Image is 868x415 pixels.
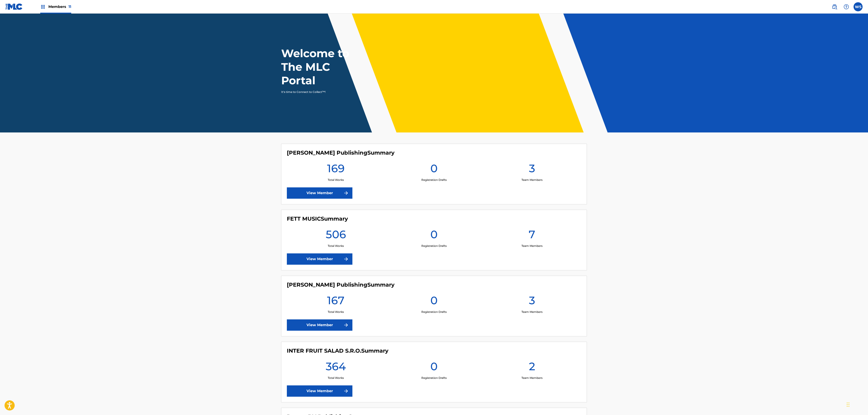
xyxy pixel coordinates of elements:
p: Team Members [521,310,542,314]
div: User Menu [854,2,863,11]
p: Registration Drafts [421,310,447,314]
img: MLC Logo [5,3,23,10]
h1: 0 [430,162,438,178]
p: Total Works [328,244,344,248]
p: Total Works [328,178,344,182]
p: Team Members [521,376,542,380]
p: Total Works [328,310,344,314]
img: Top Rightsholders [40,4,46,9]
h1: 167 [327,294,344,310]
img: f7272a7cc735f4ea7f67.svg [343,322,349,328]
img: help [844,4,849,9]
h1: 0 [430,294,438,310]
a: View Member [287,385,352,397]
span: 11 [68,5,71,9]
h1: 3 [529,294,535,310]
span: Members [48,4,71,9]
img: f7272a7cc735f4ea7f67.svg [343,388,349,394]
h1: 0 [430,228,438,244]
h1: 506 [326,228,346,244]
h1: Welcome to The MLC Portal [281,47,366,87]
p: Registration Drafts [421,376,447,380]
h1: 3 [529,162,535,178]
div: Drag [847,398,849,411]
p: Total Works [328,376,344,380]
h1: 2 [529,360,535,376]
a: Public Search [830,2,839,11]
img: search [832,4,837,9]
img: f7272a7cc735f4ea7f67.svg [343,256,349,262]
a: View Member [287,187,352,199]
h1: 364 [326,360,346,376]
img: f7272a7cc735f4ea7f67.svg [343,190,349,196]
h1: 0 [430,360,438,376]
h4: Florian Mohr Publishing [287,281,394,288]
p: Registration Drafts [421,178,447,182]
p: Team Members [521,244,542,248]
iframe: Chat Widget [845,393,868,415]
p: It's time to Connect to Collect™! [281,90,360,94]
p: Registration Drafts [421,244,447,248]
a: View Member [287,319,352,331]
h1: 7 [529,228,535,244]
h4: FETT MUSIC [287,215,348,222]
div: Help [842,2,851,11]
h4: INTER FRUIT SALAD S.R.O. [287,347,388,354]
p: Team Members [521,178,542,182]
a: View Member [287,253,352,265]
h4: Deniz Cengizler Publishing [287,149,394,156]
h1: 169 [327,162,345,178]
